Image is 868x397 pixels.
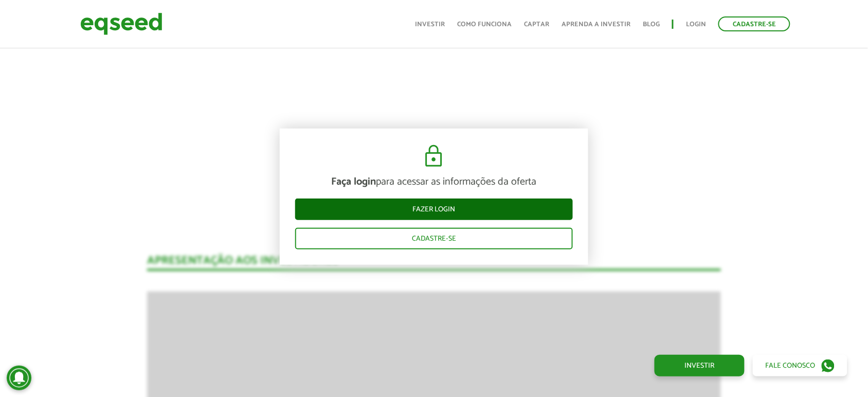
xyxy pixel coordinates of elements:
a: Aprenda a investir [562,21,630,28]
a: Cadastre-se [718,16,790,31]
a: Investir [655,355,745,376]
a: Como funciona [457,21,512,28]
img: EqSeed [80,10,162,38]
a: Fale conosco [753,355,847,376]
a: Investir [415,21,445,28]
img: cadeado.svg [421,144,446,169]
strong: Faça login [331,173,376,190]
a: Captar [524,21,549,28]
a: Fazer login [295,199,573,220]
a: Blog [643,21,660,28]
a: Cadastre-se [295,228,573,249]
p: para acessar as informações da oferta [295,176,573,188]
a: Login [686,21,706,28]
